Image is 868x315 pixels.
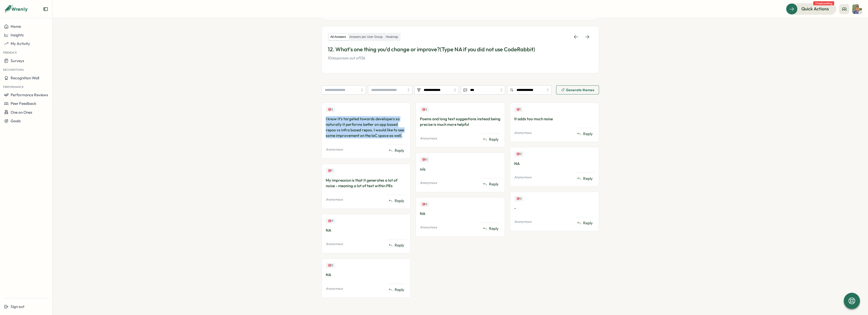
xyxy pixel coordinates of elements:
label: Heatmap [384,34,400,40]
p: Anonymous [326,147,343,152]
p: 12. What’s one thing you’d change or improve?(Type NA if you did not use CodeRabbit) [328,45,593,53]
p: Anonymous [420,225,437,230]
span: Reply [395,148,404,153]
div: Upvotes [420,157,429,162]
div: - [514,205,595,211]
button: Reply [387,197,406,205]
div: n/a [420,166,500,172]
img: Varghese [852,4,862,14]
p: Anonymous [326,242,343,246]
p: Anonymous [514,131,531,135]
div: Upvotes [326,107,335,112]
div: Upvotes [514,151,524,157]
span: Reply [489,226,499,231]
div: Upvotes [326,263,335,268]
span: Reply [489,181,499,187]
div: NA [420,211,500,216]
button: Reply [575,219,595,227]
span: Insights [11,33,24,37]
span: Performance Reviews [11,92,48,97]
div: Upvotes [326,168,334,173]
span: Sign out [11,304,24,309]
div: Upvotes [514,107,523,112]
p: Anonymous [420,181,437,185]
p: Anonymous [514,220,531,224]
button: Reply [481,180,501,188]
button: Reply [387,286,406,294]
button: Reply [387,147,406,154]
div: Upvotes [420,202,429,207]
span: Reply [395,243,404,248]
span: Reply [583,176,593,181]
p: Anonymous [326,286,343,291]
label: Answers per User Group [348,34,384,40]
div: I know it's targeted towards developers so naturally it performs better on app based repos vs inf... [326,116,406,138]
span: Quick Actions [801,6,829,12]
span: Home [11,24,21,29]
div: It adds too much noise [514,116,595,122]
div: NA [326,228,406,233]
p: 10 responses out of 136 [328,55,593,61]
span: Reply [583,220,593,226]
span: 2 tasks waiting [813,1,834,5]
span: Reply [395,287,404,293]
span: Recognition Wall [11,76,39,80]
p: Anonymous [420,136,437,141]
label: All Answers [329,34,347,40]
button: Quick Actions [786,3,836,14]
span: One on Ones [11,110,32,115]
div: Upvotes [514,196,524,201]
button: Reply [387,241,406,249]
button: Generate themes [556,85,599,94]
span: Generate themes [566,88,594,92]
p: Anonymous [326,197,343,202]
span: Reply [489,137,499,142]
span: Reply [395,198,404,204]
button: Reply [575,175,595,182]
button: Reply [575,130,595,138]
button: Reply [481,136,501,143]
div: Upvotes [326,218,335,224]
p: Anonymous [514,175,531,180]
button: Expand sidebar [43,7,48,12]
div: NA [514,161,595,166]
div: My impression is that it generates a lot of noise - meaning a lot of text within PRs [326,178,406,189]
span: Goals [11,118,21,123]
span: Surveys [11,58,24,63]
span: Reply [583,131,593,137]
span: Peer Feedback [11,101,36,106]
div: NA [326,272,406,278]
div: Upvotes [420,107,429,112]
button: Reply [481,225,501,232]
div: Poems and long text suggestions instead being precise is much more helpful [420,116,500,127]
span: My Activity [11,41,30,46]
